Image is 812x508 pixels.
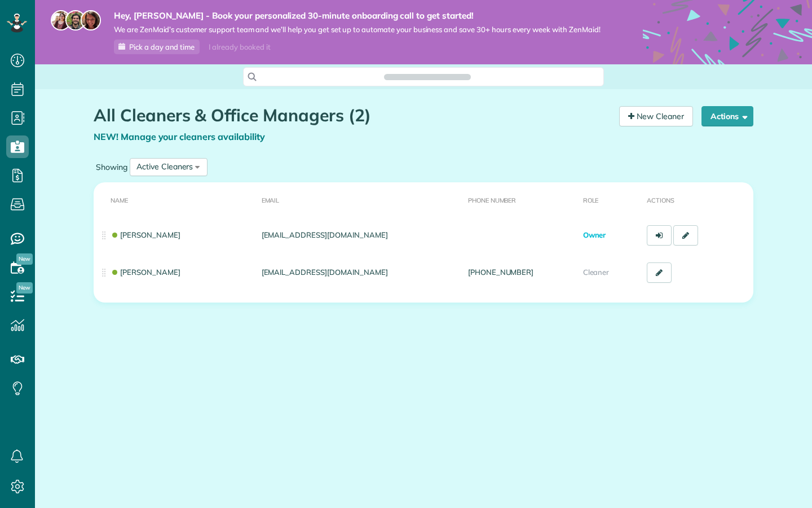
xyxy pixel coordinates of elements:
[701,106,753,126] button: Actions
[94,131,265,142] a: NEW! Manage your cleaners availability
[65,10,86,30] img: jorge-587dff0eeaa6aab1f244e6dc62b8924c3b6ad411094392a53c71c6c4a576187d.jpg
[129,42,195,51] span: Pick a day and time
[111,268,180,277] a: [PERSON_NAME]
[94,182,257,217] th: Name
[16,253,33,265] span: New
[202,40,277,54] div: I already booked it
[81,10,101,30] img: michelle-19f622bdf1676172e81f8f8fba1fb50e276960ebfe0243fe18214015130c80e4.jpg
[257,217,464,254] td: [EMAIL_ADDRESS][DOMAIN_NAME]
[257,254,464,291] td: [EMAIL_ADDRESS][DOMAIN_NAME]
[257,182,464,217] th: Email
[395,71,459,82] span: Search ZenMaid…
[114,25,601,34] span: We are ZenMaid’s customer support team and we’ll help you get set up to automate your business an...
[464,182,579,217] th: Phone number
[468,268,533,277] a: [PHONE_NUMBER]
[16,282,33,294] span: New
[94,106,611,125] h1: All Cleaners & Office Managers (2)
[619,106,693,126] a: New Cleaner
[136,161,193,173] div: Active Cleaners
[94,161,130,173] label: Showing
[579,182,643,217] th: Role
[583,268,610,277] span: Cleaner
[111,230,180,239] a: [PERSON_NAME]
[114,10,601,21] strong: Hey, [PERSON_NAME] - Book your personalized 30-minute onboarding call to get started!
[114,40,200,54] a: Pick a day and time
[642,182,753,217] th: Actions
[583,230,606,239] span: Owner
[51,10,71,30] img: maria-72a9807cf96188c08ef61303f053569d2e2a8a1cde33d635c8a3ac13582a053d.jpg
